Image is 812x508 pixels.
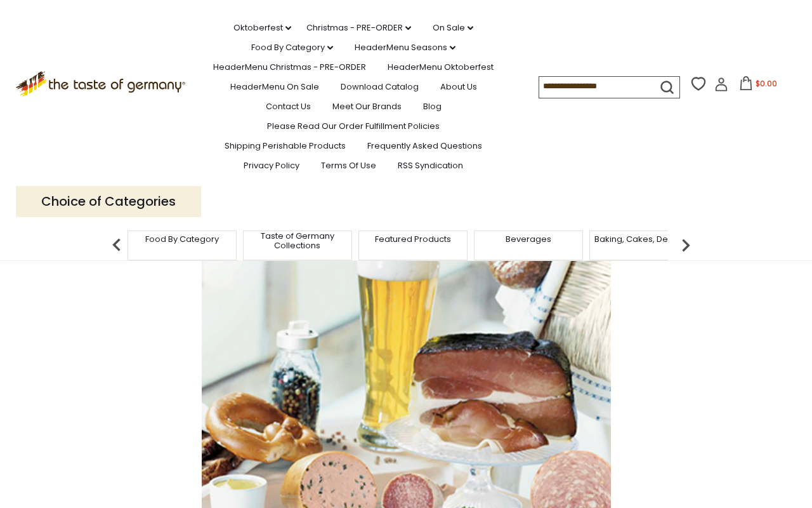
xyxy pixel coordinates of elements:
[341,80,419,94] a: Download Catalog
[306,21,411,35] a: Christmas - PRE-ORDER
[267,119,440,133] a: Please Read Our Order Fulfillment Policies
[506,234,551,244] a: Beverages
[104,232,129,258] img: previous arrow
[332,100,402,114] a: Meet Our Brands
[423,100,442,114] a: Blog
[398,159,463,173] a: RSS Syndication
[673,232,698,258] img: next arrow
[225,139,346,153] a: Shipping Perishable Products
[594,234,693,244] a: Baking, Cakes, Desserts
[388,60,494,74] a: HeaderMenu Oktoberfest
[355,41,455,55] a: HeaderMenu Seasons
[247,231,348,250] a: Taste of Germany Collections
[756,78,777,89] span: $0.00
[321,159,376,173] a: Terms of Use
[266,100,311,114] a: Contact Us
[440,80,477,94] a: About Us
[367,139,482,153] a: Frequently Asked Questions
[213,60,366,74] a: HeaderMenu Christmas - PRE-ORDER
[145,234,219,244] a: Food By Category
[433,21,473,35] a: On Sale
[230,80,319,94] a: HeaderMenu On Sale
[233,21,291,35] a: Oktoberfest
[731,76,785,95] button: $0.00
[251,41,333,55] a: Food By Category
[16,186,201,217] p: Choice of Categories
[244,159,299,173] a: Privacy Policy
[375,234,451,244] a: Featured Products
